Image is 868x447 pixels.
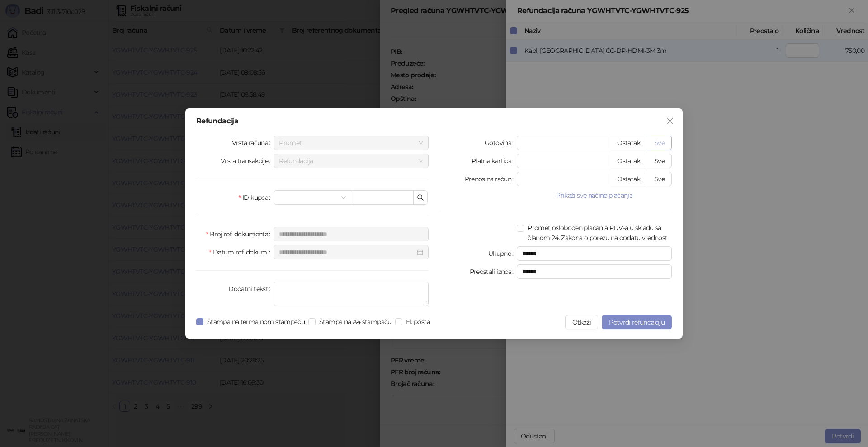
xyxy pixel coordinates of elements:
span: Štampa na termalnom štampaču [203,317,308,327]
span: Promet [279,136,423,150]
label: Broj ref. dokumenta [206,227,274,241]
button: Ostatak [610,172,647,186]
span: El. pošta [402,317,434,327]
label: Preostali iznos [470,264,517,279]
button: Sve [647,136,672,150]
label: Gotovina [485,136,517,150]
button: Potvrdi refundaciju [602,315,672,329]
label: Prenos na račun [465,172,517,186]
label: Platna kartica [472,154,517,168]
span: Potvrdi refundaciju [609,318,665,326]
button: Close [663,114,677,128]
button: Prikaži sve načine plaćanja [517,190,672,201]
button: Ostatak [610,136,647,150]
span: Zatvori [663,118,677,125]
span: Promet oslobođen plaćanja PDV-a u skladu sa članom 24. Zakona o porezu na dodatu vrednost [524,223,672,243]
button: Sve [647,172,672,186]
label: ID kupca [238,190,274,205]
label: Datum ref. dokum. [209,245,274,259]
label: Ukupno [488,246,517,261]
label: Vrsta transakcije [221,154,274,168]
button: Ostatak [610,154,647,168]
textarea: Dodatni tekst [274,282,429,306]
span: Štampa na A4 štampaču [316,317,395,327]
span: Refundacija [279,154,423,168]
button: Sve [647,154,672,168]
input: Datum ref. dokum. [279,247,415,257]
label: Dodatni tekst [228,282,274,296]
span: close [666,118,674,125]
div: Refundacija [196,118,672,125]
input: Broj ref. dokumenta [274,227,429,241]
button: Otkaži [565,315,598,329]
label: Vrsta računa [232,136,274,150]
